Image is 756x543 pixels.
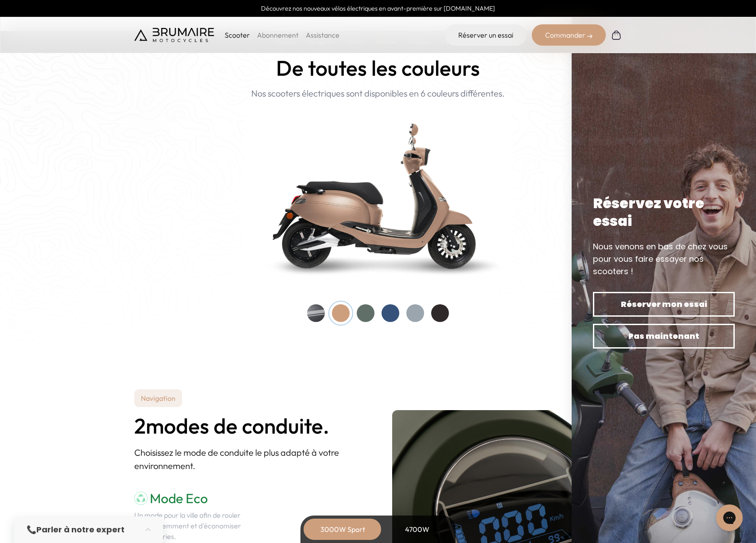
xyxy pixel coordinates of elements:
p: Scooter [225,30,250,40]
img: right-arrow-2.png [587,34,592,39]
a: Assistance [306,31,339,39]
h3: Mode Eco [134,490,249,506]
h2: modes de conduite. [134,414,364,438]
div: 4700W [382,519,452,540]
iframe: Gorgias live chat messenger [712,501,747,534]
span: 2 [134,414,146,438]
div: Commander [532,24,606,46]
img: Panier [611,30,622,40]
a: Réserver un essai [445,24,526,46]
p: Choisissez le mode de conduite le plus adapté à votre environnement. [134,446,364,473]
img: mode-eco.png [134,492,148,505]
p: Nos scooters électriques sont disponibles en 6 couleurs différentes. [251,87,505,100]
p: Un mode pour la ville afin de rouler plus prudemment et d'économiser vos batteries. [134,510,249,542]
h2: De toutes les couleurs [276,56,480,80]
p: Navigation [134,389,182,407]
a: Abonnement [257,31,299,39]
img: Brumaire Motocycles [134,28,214,42]
div: 3000W Sport [307,519,378,540]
